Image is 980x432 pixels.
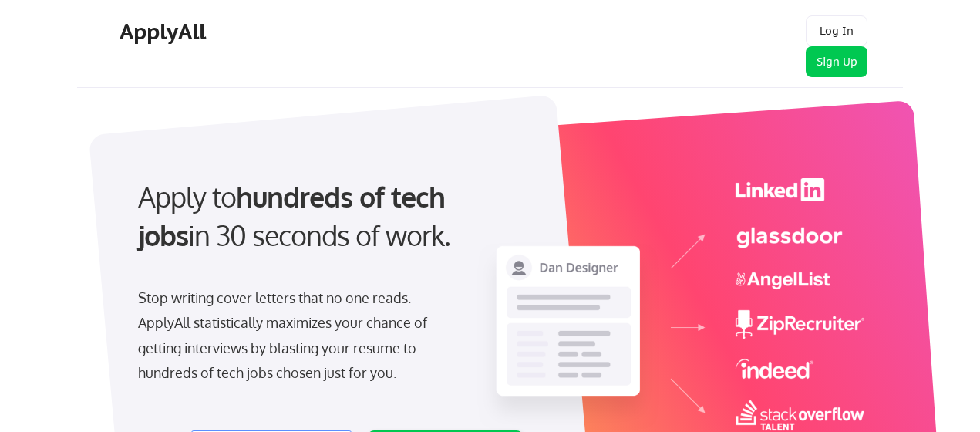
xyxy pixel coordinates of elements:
[806,15,867,46] button: Log In
[138,177,517,255] div: Apply to in 30 seconds of work.
[138,179,452,252] strong: hundreds of tech jobs
[138,285,455,386] div: Stop writing cover letters that no one reads. ApplyAll statistically maximizes your chance of get...
[806,46,867,77] button: Sign Up
[120,19,210,45] div: ApplyAll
